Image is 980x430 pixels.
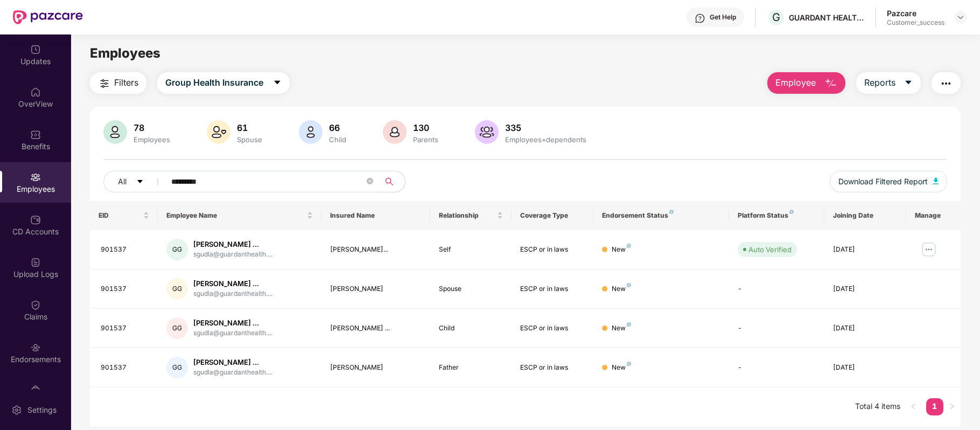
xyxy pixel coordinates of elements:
[330,363,422,373] div: [PERSON_NAME]
[131,122,172,133] div: 78
[30,44,41,55] img: svg+xml;base64,PHN2ZyBpZD0iVXBkYXRlZCIgeG1sbnM9Imh0dHA6Ly93d3cudzMub3JnLzIwMDAvc3ZnIiB3aWR0aD0iMj...
[926,398,943,414] a: 1
[772,11,780,24] span: G
[90,72,146,94] button: Filters
[103,171,169,192] button: Allcaret-down
[503,135,589,144] div: Employees+dependents
[30,129,41,140] img: svg+xml;base64,PHN2ZyBpZD0iQmVuZWZpdHMiIHhtbG5zPSJodHRwOi8vd3d3LnczLm9yZy8yMDAwL3N2ZyIgd2lkdGg9Ij...
[864,76,895,89] span: Reports
[136,178,144,186] span: caret-down
[612,284,631,294] div: New
[933,178,939,184] img: svg+xml;base64,PHN2ZyB4bWxucz0iaHR0cDovL3d3dy53My5vcmcvMjAwMC9zdmciIHhtbG5zOnhsaW5rPSJodHRwOi8vd3...
[789,210,794,214] img: svg+xml;base64,PHN2ZyB4bWxucz0iaHR0cDovL3d3dy53My5vcmcvMjAwMC9zdmciIHdpZHRoPSI4IiBoZWlnaHQ9IjgiIH...
[30,300,41,310] img: svg+xml;base64,PHN2ZyBpZD0iQ2xhaW0iIHhtbG5zPSJodHRwOi8vd3d3LnczLm9yZy8yMDAwL3N2ZyIgd2lkdGg9IjIwIi...
[905,398,922,415] button: left
[439,323,503,334] div: Child
[30,257,41,268] img: svg+xml;base64,PHN2ZyBpZD0iVXBsb2FkX0xvZ3MiIGRhdGEtbmFtZT0iVXBsb2FkIExvZ3MiIHhtbG5zPSJodHRwOi8vd3...
[520,363,585,373] div: ESCP or in laws
[729,309,824,348] td: -
[273,78,282,88] span: caret-down
[24,405,60,415] div: Settings
[602,211,721,220] div: Endorsement Status
[520,245,585,255] div: ESCP or in laws
[503,122,589,133] div: 335
[367,178,373,184] span: close-circle
[193,367,272,378] div: sgudla@guardanthealth....
[669,210,674,214] img: svg+xml;base64,PHN2ZyB4bWxucz0iaHR0cDovL3d3dy53My5vcmcvMjAwMC9zdmciIHdpZHRoPSI4IiBoZWlnaHQ9IjgiIH...
[926,398,943,415] li: 1
[157,72,290,94] button: Group Health Insurancecaret-down
[166,239,188,260] div: GG
[729,269,824,309] td: -
[193,239,272,249] div: [PERSON_NAME] ...
[612,323,631,334] div: New
[920,241,937,258] img: manageButton
[411,135,440,144] div: Parents
[101,284,149,294] div: 901537
[627,244,631,248] img: svg+xml;base64,PHN2ZyB4bWxucz0iaHR0cDovL3d3dy53My5vcmcvMjAwMC9zdmciIHdpZHRoPSI4IiBoZWlnaHQ9IjgiIH...
[103,120,127,144] img: svg+xml;base64,PHN2ZyB4bWxucz0iaHR0cDovL3d3dy53My5vcmcvMjAwMC9zdmciIHhtbG5zOnhsaW5rPSJodHRwOi8vd3...
[838,176,928,188] span: Download Filtered Report
[520,284,585,294] div: ESCP or in laws
[193,357,272,367] div: [PERSON_NAME] ...
[235,122,264,133] div: 61
[775,76,816,89] span: Employee
[411,122,440,133] div: 130
[940,77,953,90] img: svg+xml;base64,PHN2ZyB4bWxucz0iaHR0cDovL3d3dy53My5vcmcvMjAwMC9zdmciIHdpZHRoPSIyNCIgaGVpZ2h0PSIyNC...
[207,120,230,144] img: svg+xml;base64,PHN2ZyB4bWxucz0iaHR0cDovL3d3dy53My5vcmcvMjAwMC9zdmciIHhtbG5zOnhsaW5rPSJodHRwOi8vd3...
[330,323,422,334] div: [PERSON_NAME] ...
[910,403,916,410] span: left
[956,13,965,22] img: svg+xml;base64,PHN2ZyBpZD0iRHJvcGRvd24tMzJ4MzIiIHhtbG5zPSJodHRwOi8vd3d3LnczLm9yZy8yMDAwL3N2ZyIgd2...
[193,279,272,289] div: [PERSON_NAME] ...
[90,201,158,230] th: EID
[833,284,898,294] div: [DATE]
[166,278,188,300] div: GG
[90,45,160,61] span: Employees
[30,87,41,98] img: svg+xml;base64,PHN2ZyBpZD0iSG9tZSIgeG1sbnM9Imh0dHA6Ly93d3cudzMub3JnLzIwMDAvc3ZnIiB3aWR0aD0iMjAiIG...
[943,398,961,415] button: right
[379,177,400,186] span: search
[520,323,585,334] div: ESCP or in laws
[627,283,631,287] img: svg+xml;base64,PHN2ZyB4bWxucz0iaHR0cDovL3d3dy53My5vcmcvMjAwMC9zdmciIHdpZHRoPSI4IiBoZWlnaHQ9IjgiIH...
[327,135,348,144] div: Child
[330,284,422,294] div: [PERSON_NAME]
[855,398,900,415] li: Total 4 items
[824,201,906,230] th: Joining Date
[101,245,149,255] div: 901537
[833,363,898,373] div: [DATE]
[193,328,272,338] div: sgudla@guardanthealth....
[512,201,593,230] th: Coverage Type
[30,342,41,353] img: svg+xml;base64,PHN2ZyBpZD0iRW5kb3JzZW1lbnRzIiB4bWxucz0iaHR0cDovL3d3dy53My5vcmcvMjAwMC9zdmciIHdpZH...
[330,245,422,255] div: [PERSON_NAME]...
[439,245,503,255] div: Self
[439,211,495,220] span: Relationship
[905,398,922,415] li: Previous Page
[475,120,499,144] img: svg+xml;base64,PHN2ZyB4bWxucz0iaHR0cDovL3d3dy53My5vcmcvMjAwMC9zdmciIHhtbG5zOnhsaW5rPSJodHRwOi8vd3...
[379,171,405,192] button: search
[627,362,631,366] img: svg+xml;base64,PHN2ZyB4bWxucz0iaHR0cDovL3d3dy53My5vcmcvMjAwMC9zdmciIHdpZHRoPSI4IiBoZWlnaHQ9IjgiIH...
[235,135,264,144] div: Spouse
[158,201,321,230] th: Employee Name
[321,201,430,230] th: Insured Name
[367,177,373,187] span: close-circle
[767,72,845,94] button: Employee
[101,363,149,373] div: 901537
[612,363,631,373] div: New
[887,18,944,27] div: Customer_success
[166,317,188,339] div: GG
[943,398,961,415] li: Next Page
[166,357,188,378] div: GG
[824,77,837,90] img: svg+xml;base64,PHN2ZyB4bWxucz0iaHR0cDovL3d3dy53My5vcmcvMjAwMC9zdmciIHhtbG5zOnhsaW5rPSJodHRwOi8vd3...
[383,120,407,144] img: svg+xml;base64,PHN2ZyB4bWxucz0iaHR0cDovL3d3dy53My5vcmcvMjAwMC9zdmciIHhtbG5zOnhsaW5rPSJodHRwOi8vd3...
[738,211,816,220] div: Platform Status
[118,176,127,188] span: All
[904,78,913,88] span: caret-down
[114,76,138,89] span: Filters
[612,245,631,255] div: New
[833,323,898,334] div: [DATE]
[99,211,141,220] span: EID
[430,201,512,230] th: Relationship
[830,171,947,192] button: Download Filtered Report
[30,214,41,225] img: svg+xml;base64,PHN2ZyBpZD0iQ0RfQWNjb3VudHMiIGRhdGEtbmFtZT0iQ0QgQWNjb3VudHMiIHhtbG5zPSJodHRwOi8vd3...
[299,120,323,144] img: svg+xml;base64,PHN2ZyB4bWxucz0iaHR0cDovL3d3dy53My5vcmcvMjAwMC9zdmciIHhtbG5zOnhsaW5rPSJodHRwOi8vd3...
